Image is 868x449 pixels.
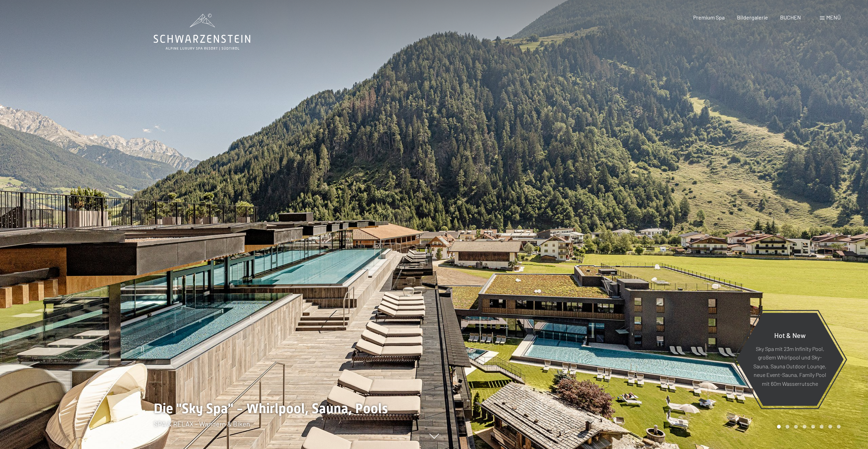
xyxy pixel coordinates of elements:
[794,425,798,428] div: Carousel Page 3
[737,14,768,21] a: Bildergalerie
[775,425,841,428] div: Carousel Pagination
[803,425,806,428] div: Carousel Page 4
[828,425,832,428] div: Carousel Page 7
[820,425,824,428] div: Carousel Page 6
[736,312,844,406] a: Hot & New Sky Spa mit 23m Infinity Pool, großem Whirlpool und Sky-Sauna, Sauna Outdoor Lounge, ne...
[753,344,827,388] p: Sky Spa mit 23m Infinity Pool, großem Whirlpool und Sky-Sauna, Sauna Outdoor Lounge, neue Event-S...
[774,331,806,339] span: Hot & New
[780,14,801,21] a: BUCHEN
[786,425,789,428] div: Carousel Page 2
[811,425,815,428] div: Carousel Page 5
[693,14,725,21] a: Premium Spa
[777,425,781,428] div: Carousel Page 1 (Current Slide)
[837,425,841,428] div: Carousel Page 8
[826,14,841,21] span: Menü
